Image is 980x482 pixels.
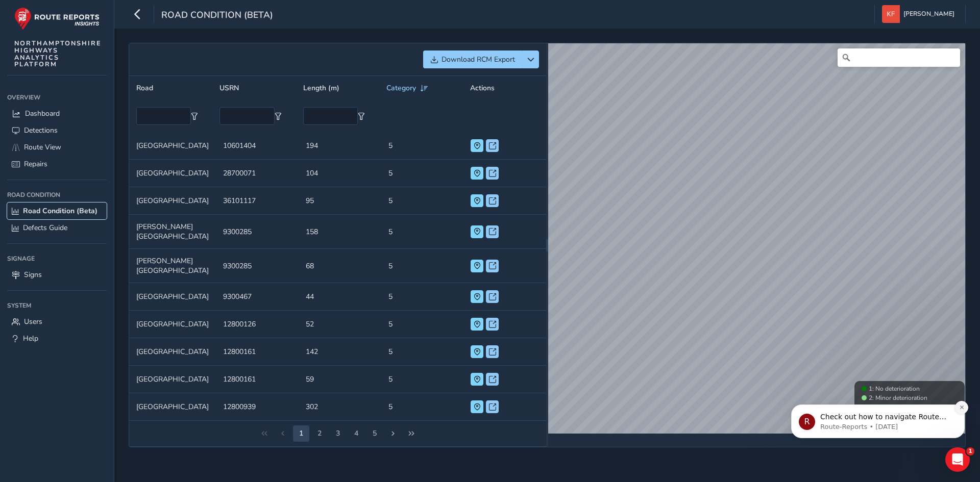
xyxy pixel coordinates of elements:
[23,206,97,216] span: Road Condition (Beta)
[7,187,107,202] div: Road Condition
[15,64,189,98] div: message notification from Route-Reports, 6d ago. Check out how to navigate Route View here!
[7,219,107,236] a: Defects Guide
[25,109,60,118] span: Dashboard
[299,132,381,160] td: 194
[7,90,107,105] div: Overview
[129,366,216,393] td: [GEOGRAPHIC_DATA]
[7,251,107,266] div: Signage
[299,283,381,311] td: 44
[161,9,273,23] span: Road Condition (Beta)
[216,249,299,283] td: 9300285
[299,311,381,338] td: 52
[381,215,464,249] td: 5
[7,266,107,283] a: Signs
[548,43,965,434] canvas: Map
[23,73,39,90] div: Profile image for Route-Reports
[219,83,239,93] span: USRN
[442,55,515,64] span: Download RCM Export
[330,425,346,442] button: Page 4
[386,83,416,93] span: Category
[191,113,198,120] button: Filter
[358,113,365,120] button: Filter
[303,83,339,93] span: Length (m)
[7,156,107,172] a: Repairs
[348,425,364,442] button: Page 5
[882,5,958,23] button: [PERSON_NAME]
[966,447,974,455] span: 1
[216,338,299,366] td: 12800161
[216,366,299,393] td: 12800161
[882,5,900,23] img: diamond-layout
[129,160,216,187] td: [GEOGRAPHIC_DATA]
[381,393,464,421] td: 5
[24,317,42,326] span: Users
[7,105,107,122] a: Dashboard
[838,48,960,67] input: Search
[14,40,102,68] span: NORTHAMPTONSHIRE HIGHWAYS ANALYTICS PLATFORM
[311,425,328,442] button: Page 3
[945,447,970,472] iframe: Intercom live chat
[216,187,299,215] td: 36101117
[776,340,980,454] iframe: Intercom notifications message
[24,159,47,169] span: Repairs
[299,215,381,249] td: 158
[216,132,299,160] td: 10601404
[381,249,464,283] td: 5
[381,283,464,311] td: 5
[216,160,299,187] td: 28700071
[24,142,61,152] span: Route View
[129,338,216,366] td: [GEOGRAPHIC_DATA]
[7,298,107,313] div: System
[381,311,464,338] td: 5
[24,125,58,135] span: Detections
[136,83,153,93] span: Road
[23,334,38,343] span: Help
[14,7,100,30] img: rr logo
[299,366,381,393] td: 59
[381,338,464,366] td: 5
[179,61,192,74] button: Dismiss notification
[23,223,67,233] span: Defects Guide
[381,366,464,393] td: 5
[381,160,464,187] td: 5
[129,393,216,421] td: [GEOGRAPHIC_DATA]
[299,393,381,421] td: 302
[216,215,299,249] td: 9300285
[470,83,495,93] span: Actions
[299,338,381,366] td: 142
[7,330,107,347] a: Help
[381,187,464,215] td: 5
[129,311,216,338] td: [GEOGRAPHIC_DATA]
[216,393,299,421] td: 12800939
[299,160,381,187] td: 104
[403,425,420,442] button: Last Page
[129,187,216,215] td: [GEOGRAPHIC_DATA]
[293,425,309,442] button: Page 2
[903,5,954,23] span: [PERSON_NAME]
[44,72,176,82] p: Check out how to navigate Route View here!
[216,311,299,338] td: 12800126
[44,82,176,91] p: Message from Route-Reports, sent 6d ago
[129,132,216,160] td: [GEOGRAPHIC_DATA]
[216,283,299,311] td: 9300467
[24,270,42,280] span: Signs
[129,215,216,249] td: [PERSON_NAME][GEOGRAPHIC_DATA]
[385,425,401,442] button: Next Page
[129,249,216,283] td: [PERSON_NAME][GEOGRAPHIC_DATA]
[381,132,464,160] td: 5
[275,113,282,120] button: Filter
[366,425,383,442] button: Page 6
[299,187,381,215] td: 95
[7,139,107,156] a: Route View
[423,50,522,68] button: Download RCM Export
[299,249,381,283] td: 68
[7,202,107,219] a: Road Condition (Beta)
[7,313,107,330] a: Users
[7,122,107,139] a: Detections
[129,283,216,311] td: [GEOGRAPHIC_DATA]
